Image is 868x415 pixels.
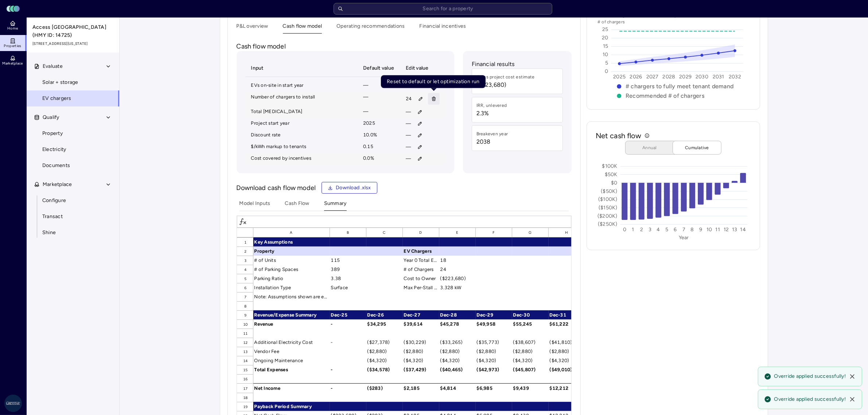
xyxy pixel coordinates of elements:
[322,182,377,194] a: Download .xlsx
[237,393,253,402] div: 18
[253,356,330,365] div: Ongoing Maintenance
[237,338,253,347] div: 12
[237,402,253,411] div: 19
[605,69,608,75] text: 0
[4,395,22,412] img: Greystar AS
[403,383,439,393] div: $2,185
[330,283,366,292] div: Surface
[713,74,724,80] text: 2031
[598,19,625,24] text: # of chargers
[549,319,585,329] div: $61,222
[640,227,643,233] text: 2
[366,310,403,319] div: Dec-26
[285,199,310,211] button: Cash Flow
[476,319,512,329] div: $49,958
[439,383,476,393] div: $4,814
[740,227,746,233] text: 14
[598,196,618,202] text: ($100K)
[330,310,366,319] div: Dec-25
[512,319,549,329] div: $55,245
[357,80,400,92] td: —
[336,22,405,34] button: Operating recommendations
[366,347,403,356] div: ($2,880)
[476,109,507,118] span: 2.3%
[439,310,476,319] div: Dec-28
[476,102,507,109] div: IRR, unlevered
[237,42,572,51] p: Cash flow model
[605,60,608,66] text: 5
[237,301,253,310] div: 8
[26,209,120,225] a: Transact
[366,365,403,374] div: ($34,578)
[237,265,253,274] div: 4
[439,365,476,374] div: ($40,465)
[599,205,618,211] text: ($150K)
[366,228,403,237] div: C
[406,155,411,163] span: —
[476,81,535,89] span: ($223,680)
[253,237,330,247] div: Key Assumptions
[26,74,120,90] a: Solar + storage
[403,310,439,319] div: Dec-27
[245,129,358,141] td: Discount rate
[253,247,330,256] div: Property
[476,356,512,365] div: ($4,320)
[26,125,120,141] a: Property
[253,319,330,329] div: Revenue
[715,227,720,233] text: 11
[26,158,120,174] a: Documents
[366,383,403,393] div: ($283)
[43,113,59,121] span: Qualify
[626,83,734,90] text: # chargers to fully meet tenant demand
[646,74,659,80] text: 2027
[406,95,412,103] span: 24
[476,130,508,137] div: Breakeven year
[549,356,585,365] div: ($4,320)
[237,310,253,319] div: 9
[476,365,512,374] div: ($42,973)
[330,274,366,283] div: 3.38
[357,118,400,129] td: 2025
[679,235,689,241] text: Year
[512,228,549,237] div: G
[42,213,63,221] span: Transact
[357,106,400,118] td: —
[253,283,330,292] div: Installation Type
[237,274,253,283] div: 5
[679,144,715,151] span: Cumulative
[26,90,120,106] a: EV chargers
[439,256,476,265] div: 18
[400,60,445,77] th: Edit value
[662,74,675,80] text: 2028
[43,62,63,70] span: Evaluate
[699,227,702,233] text: 9
[27,58,120,74] button: Evaluate
[357,129,400,141] td: 10.0%
[237,365,253,374] div: 15
[476,73,535,81] div: Gross project cost estimate
[476,137,508,146] span: 2038
[598,221,618,228] text: ($250K)
[253,338,330,347] div: Additional Electricity Cost
[237,183,316,193] p: Download cash flow model
[439,265,476,274] div: 24
[253,383,330,393] div: Net Income
[237,374,253,383] div: 16
[2,61,23,66] span: Marketplace
[381,75,486,88] div: Reset to default or let optimization run
[43,181,72,189] span: Marketplace
[324,199,347,211] button: Summary
[330,365,366,374] div: -
[403,228,439,237] div: D
[330,338,366,347] div: -
[596,131,642,141] h2: Net cash flow
[245,92,358,106] td: Number of chargers to install
[245,80,358,92] td: EVs on-site in start year
[729,74,741,80] text: 2032
[237,256,253,265] div: 3
[690,227,694,233] text: 8
[253,292,330,301] div: Note: Assumptions shown are editable in Model Inputs only
[406,120,411,128] span: —
[42,146,66,154] span: Electricity
[623,227,626,233] text: 0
